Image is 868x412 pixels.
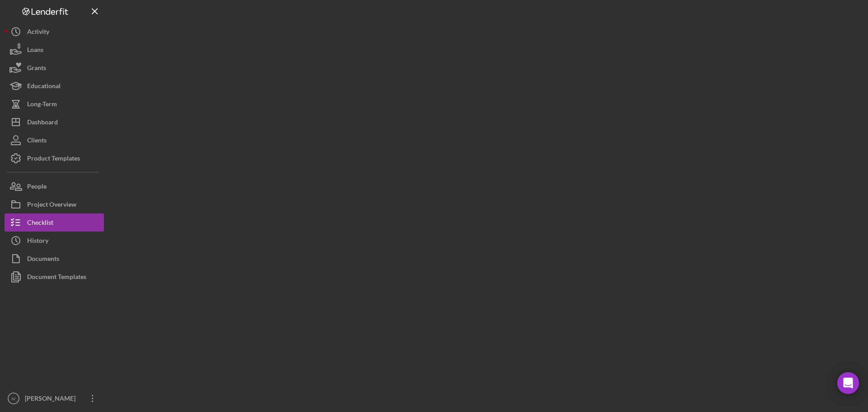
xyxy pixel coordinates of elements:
text: IV [11,396,16,401]
button: People [5,177,104,195]
button: Loans [5,41,104,59]
div: Project Overview [27,195,76,216]
div: Loans [27,41,43,61]
div: [PERSON_NAME] [23,389,81,410]
button: Document Templates [5,268,104,286]
div: Activity [27,23,49,43]
button: Long-Term [5,95,104,113]
button: Project Overview [5,195,104,213]
button: Documents [5,250,104,268]
button: Clients [5,131,104,149]
div: History [27,232,48,252]
div: People [27,177,47,198]
div: Product Templates [27,149,80,170]
button: Product Templates [5,149,104,167]
div: Clients [27,131,47,152]
button: Grants [5,59,104,77]
button: Activity [5,23,104,41]
div: Long-Term [27,95,57,115]
div: Educational [27,77,61,97]
div: Dashboard [27,113,58,133]
button: IV[PERSON_NAME] [5,389,104,407]
div: Document Templates [27,268,86,288]
div: Open Intercom Messenger [837,372,859,394]
button: Checklist [5,213,104,232]
div: Checklist [27,213,53,234]
button: Educational [5,77,104,95]
button: History [5,232,104,250]
div: Grants [27,59,46,79]
div: Documents [27,250,59,270]
button: Dashboard [5,113,104,131]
